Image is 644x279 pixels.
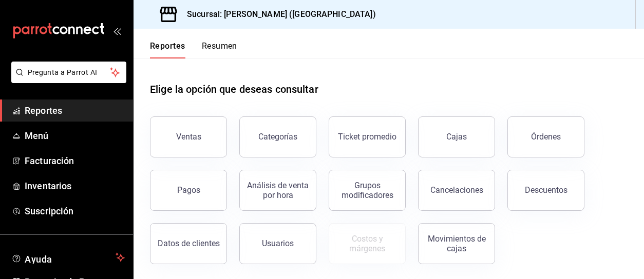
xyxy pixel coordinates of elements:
[25,179,125,193] span: Inventarios
[7,74,126,85] a: Pregunta a Parrot AI
[418,223,495,264] button: Movimientos de cajas
[158,238,220,248] div: Datos de clientes
[150,170,227,211] button: Pagos
[25,129,125,143] span: Menú
[150,41,237,58] div: navigation tabs
[258,132,297,142] div: Categorías
[329,223,406,264] button: Contrata inventarios para ver este reporte
[239,116,316,157] button: Categorías
[418,170,495,211] button: Cancelaciones
[202,41,237,58] button: Resumen
[113,27,121,35] button: open_drawer_menu
[246,181,310,200] div: Análisis de venta por hora
[11,62,126,83] button: Pregunta a Parrot AI
[150,82,318,97] h1: Elige la opción que deseas consultar
[150,116,227,157] button: Ventas
[262,238,294,248] div: Usuarios
[177,185,200,195] div: Pagos
[430,185,483,195] div: Cancelaciones
[531,132,561,142] div: Órdenes
[335,234,399,253] div: Costos y márgenes
[329,116,406,157] button: Ticket promedio
[507,170,584,211] button: Descuentos
[525,185,567,195] div: Descuentos
[176,132,201,142] div: Ventas
[150,41,185,58] button: Reportes
[179,8,376,21] h3: Sucursal: [PERSON_NAME] ([GEOGRAPHIC_DATA])
[335,181,399,200] div: Grupos modificadores
[25,154,125,168] span: Facturación
[239,223,316,264] button: Usuarios
[150,223,227,264] button: Datos de clientes
[329,170,406,211] button: Grupos modificadores
[507,116,584,157] button: Órdenes
[25,251,111,264] span: Ayuda
[446,132,467,142] div: Cajas
[338,132,396,142] div: Ticket promedio
[239,170,316,211] button: Análisis de venta por hora
[25,204,125,218] span: Suscripción
[28,67,110,78] span: Pregunta a Parrot AI
[418,116,495,157] button: Cajas
[25,104,125,117] span: Reportes
[425,234,488,253] div: Movimientos de cajas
